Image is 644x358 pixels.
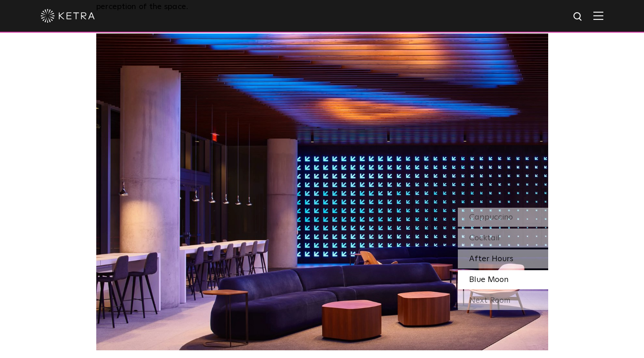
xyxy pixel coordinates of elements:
span: After Hours [469,255,513,263]
span: Cappuccino [469,213,513,221]
img: search icon [573,11,584,23]
img: ketra-logo-2019-white [41,9,95,23]
div: Next Room [458,291,548,310]
span: Blue Moon [469,276,508,284]
img: Hamburger%20Nav.svg [593,11,603,20]
img: SS_SXSW_Desktop_Blue [96,33,548,350]
span: Cocktail [469,234,500,242]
